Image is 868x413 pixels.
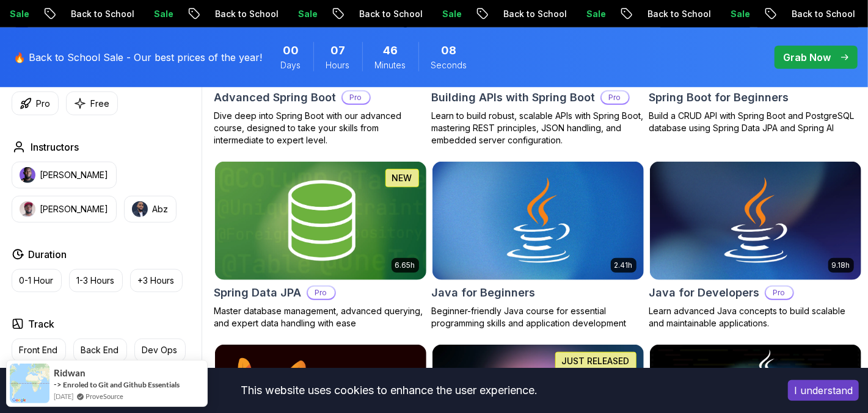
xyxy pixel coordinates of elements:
h2: Duration [29,247,67,262]
span: Minutes [375,59,406,71]
button: Free [66,92,118,115]
button: Back End [73,339,127,362]
button: Dev Ops [134,339,186,362]
p: Sale [265,8,304,20]
p: [PERSON_NAME] [40,203,109,215]
p: Abz [153,203,169,215]
span: 7 Hours [330,42,345,59]
h2: Java for Beginners [432,284,536,301]
p: Back to School [326,8,409,20]
h2: Advanced Spring Boot [214,89,337,106]
img: instructor img [20,167,35,183]
p: Beginner-friendly Java course for essential programming skills and application development [432,305,644,329]
span: 0 Days [283,42,299,59]
button: instructor img[PERSON_NAME] [12,162,117,189]
p: Back to School [759,8,842,20]
img: instructor img [132,201,148,217]
span: Hours [326,59,350,71]
button: Front End [12,339,66,362]
a: Java for Beginners card2.41hJava for BeginnersBeginner-friendly Java course for essential program... [432,161,644,329]
p: [PERSON_NAME] [40,169,109,181]
p: +3 Hours [138,275,175,287]
span: Days [281,59,301,71]
p: Dive deep into Spring Boot with our advanced course, designed to take your skills from intermedia... [214,110,427,146]
a: Enroled to Git and Github Essentials [63,380,180,389]
a: ProveSource [86,391,123,401]
button: Accept cookies [788,380,859,401]
h2: Building APIs with Spring Boot [432,89,596,106]
p: 2.41h [615,260,633,270]
img: Java for Beginners card [432,162,644,280]
span: Seconds [431,59,467,71]
button: +3 Hours [130,269,183,292]
h2: Java for Developers [649,284,760,301]
a: Spring Data JPA card6.65hNEWSpring Data JPAProMaster database management, advanced querying, and ... [214,161,427,329]
p: Grab Now [784,50,831,65]
a: Java for Developers card9.18hJava for DevelopersProLearn advanced Java concepts to build scalable... [649,161,862,329]
img: Spring Data JPA card [215,162,426,280]
p: Dev Ops [142,344,178,356]
p: Master database management, advanced querying, and expert data handling with ease [214,305,427,329]
button: instructor imgAbz [124,196,177,223]
p: Pro [308,287,335,299]
p: 0-1 Hour [20,275,54,287]
p: Build a CRUD API with Spring Boot and PostgreSQL database using Spring Data JPA and Spring AI [649,110,862,134]
span: -> [54,379,62,389]
button: instructor img[PERSON_NAME] [12,196,117,223]
p: Pro [602,92,629,104]
button: Pro [12,92,59,115]
p: Front End [20,344,58,356]
p: 9.18h [832,260,850,270]
p: Back to School [182,8,265,20]
p: Learn advanced Java concepts to build scalable and maintainable applications. [649,305,862,329]
p: NEW [392,172,412,184]
h2: Instructors [31,140,79,154]
img: instructor img [20,201,35,217]
p: Sale [698,8,737,20]
p: Learn to build robust, scalable APIs with Spring Boot, mastering REST principles, JSON handling, ... [432,110,644,146]
p: Sale [121,8,160,20]
p: Sale [409,8,448,20]
p: 🔥 Back to School Sale - Our best prices of the year! [14,50,263,65]
img: provesource social proof notification image [10,364,49,403]
p: Back End [81,344,119,356]
span: ridwan [54,368,86,378]
span: [DATE] [54,391,73,401]
h2: Spring Boot for Beginners [649,89,789,106]
p: 1-3 Hours [77,275,115,287]
button: 1-3 Hours [69,269,123,292]
h2: Spring Data JPA [214,284,302,301]
p: 6.65h [395,260,415,270]
div: This website uses cookies to enhance the user experience. [9,377,770,404]
p: Back to School [615,8,698,20]
button: 0-1 Hour [12,269,62,292]
p: Free [91,98,110,110]
p: JUST RELEASED [562,355,630,367]
p: Pro [37,98,51,110]
p: Pro [766,287,793,299]
p: Sale [553,8,593,20]
p: Back to School [38,8,121,20]
span: 46 Minutes [383,42,398,59]
p: Pro [343,92,370,104]
h2: Track [29,317,55,331]
img: Java for Developers card [650,162,861,280]
p: Back to School [470,8,553,20]
span: 8 Seconds [442,42,457,59]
